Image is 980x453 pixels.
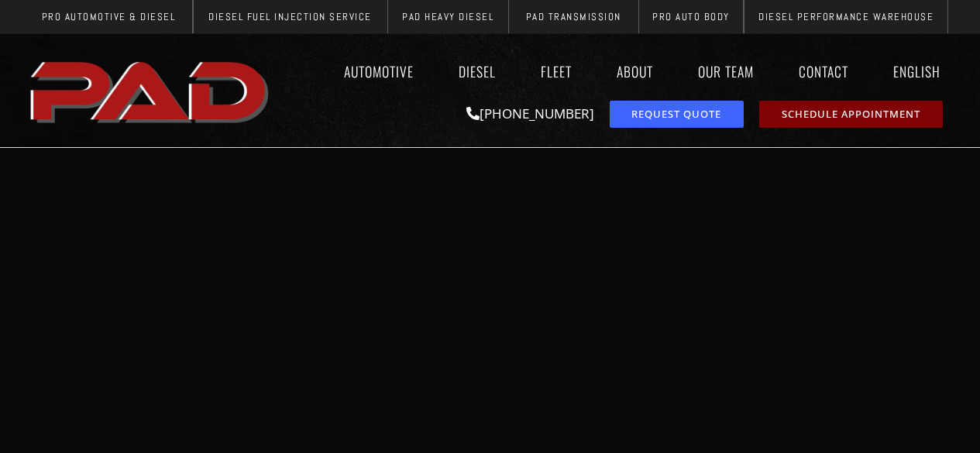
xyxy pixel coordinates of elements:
[652,12,730,22] span: Pro Auto Body
[402,12,493,22] span: PAD Heavy Diesel
[758,12,934,22] span: Diesel Performance Warehouse
[26,49,277,132] img: The image shows the word "PAD" in bold, red, uppercase letters with a slight shadow effect.
[329,53,428,89] a: Automotive
[782,109,920,119] span: Schedule Appointment
[26,49,277,132] a: pro automotive and diesel home page
[784,53,863,89] a: Contact
[42,12,176,22] span: Pro Automotive & Diesel
[879,53,955,89] a: English
[610,101,744,128] a: request a service or repair quote
[444,53,511,89] a: Diesel
[277,53,955,89] nav: Menu
[683,53,769,89] a: Our Team
[526,12,621,22] span: PAD Transmission
[208,12,372,22] span: Diesel Fuel Injection Service
[602,53,668,89] a: About
[759,101,943,128] a: schedule repair or service appointment
[466,105,594,122] a: [PHONE_NUMBER]
[631,109,721,119] span: Request Quote
[526,53,586,89] a: Fleet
